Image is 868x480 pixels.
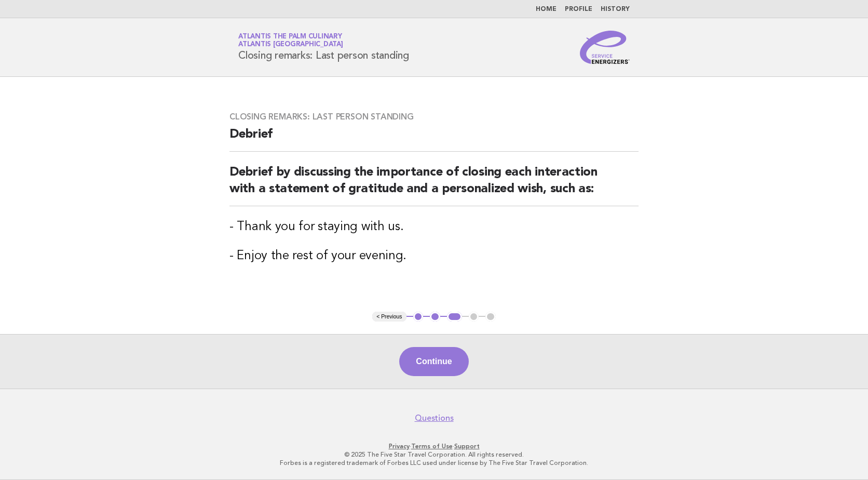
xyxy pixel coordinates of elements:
button: 3 [447,312,462,322]
img: Service Energizers [580,31,630,64]
a: Atlantis The Palm CulinaryAtlantis [GEOGRAPHIC_DATA] [238,33,343,48]
button: 2 [430,312,440,322]
p: Forbes is a registered trademark of Forbes LLC used under license by The Five Star Travel Corpora... [116,459,752,467]
a: Terms of Use [411,443,453,450]
h3: - Enjoy the rest of your evening. [229,248,639,264]
a: Questions [415,413,454,423]
h2: Debrief by discussing the importance of closing each interaction with a statement of gratitude an... [229,164,639,206]
a: Profile [565,6,592,12]
button: Continue [399,347,468,376]
button: < Previous [372,312,406,322]
p: © 2025 The Five Star Travel Corporation. All rights reserved. [116,450,752,459]
span: Atlantis [GEOGRAPHIC_DATA] [238,42,343,48]
h3: - Thank you for staying with us. [229,219,639,235]
a: Support [454,443,480,450]
h3: Closing remarks: Last person standing [229,112,639,122]
a: Privacy [389,443,410,450]
p: · · [116,442,752,450]
h1: Closing remarks: Last person standing [238,34,409,61]
button: 1 [413,312,424,322]
a: Home [536,6,557,12]
a: History [601,6,630,12]
h2: Debrief [229,126,639,152]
